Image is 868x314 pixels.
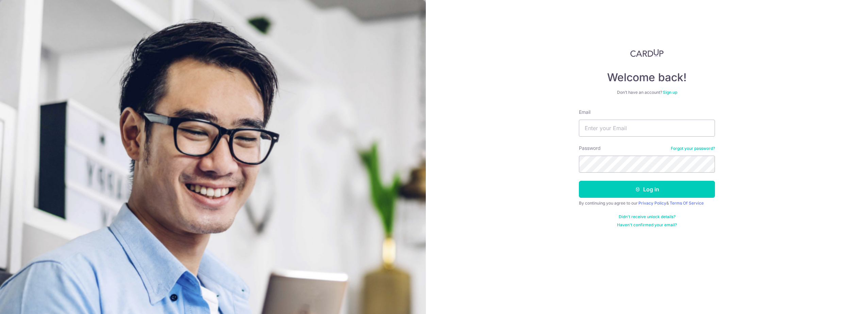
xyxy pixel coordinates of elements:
[670,200,704,206] a: Terms Of Service
[579,71,715,84] h4: Welcome back!
[579,109,590,116] label: Email
[579,145,601,152] label: Password
[579,181,715,198] button: Log in
[638,200,666,206] a: Privacy Policy
[617,222,677,228] a: Haven't confirmed your email?
[663,90,677,95] a: Sign up
[579,200,715,206] div: By continuing you agree to our &
[579,120,715,137] input: Enter your Email
[619,214,675,220] a: Didn't receive unlock details?
[671,146,715,151] a: Forgot your password?
[579,90,715,95] div: Don’t have an account?
[630,49,664,57] img: CardUp Logo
